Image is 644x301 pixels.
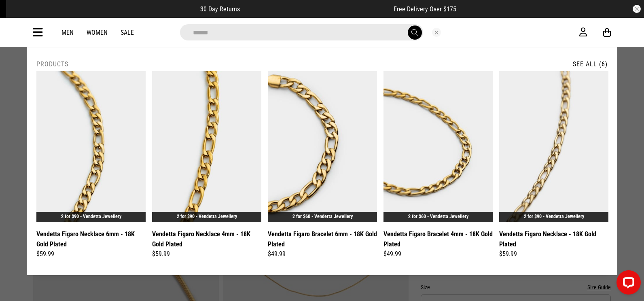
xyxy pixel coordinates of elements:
img: Vendetta Figaro Necklace - 18k Gold Plated in Gold [499,71,608,222]
img: Vendetta Figaro Bracelet 4mm - 18k Gold Plated in Gold [383,71,493,222]
a: Vendetta Figaro Necklace - 18K Gold Plated [499,229,608,249]
a: 2 for $90 - Vendetta Jewellery [61,214,121,219]
a: Men [61,29,74,36]
div: $49.99 [268,249,377,259]
a: 2 for $90 - Vendetta Jewellery [177,214,237,219]
a: See All (6) [573,60,608,68]
a: Vendetta Figaro Bracelet 4mm - 18K Gold Plated [383,229,493,249]
a: Vendetta Figaro Necklace 6mm - 18K Gold Plated [36,229,146,249]
a: Women [87,29,108,36]
div: $59.99 [152,249,261,259]
a: Sale [121,29,134,36]
div: $59.99 [499,249,608,259]
h2: Products [36,60,68,68]
div: $59.99 [36,249,146,259]
div: $49.99 [383,249,493,259]
span: Free Delivery Over $175 [394,5,456,13]
iframe: LiveChat chat widget [610,267,644,301]
a: 2 for $60 - Vendetta Jewellery [292,214,353,219]
img: Vendetta Figaro Bracelet 6mm - 18k Gold Plated in Gold [268,71,377,222]
img: Vendetta Figaro Necklace 4mm - 18k Gold Plated in Gold [152,71,261,222]
span: 30 Day Returns [200,5,240,13]
button: Close search [432,28,441,37]
iframe: Customer reviews powered by Trustpilot [256,5,377,13]
a: 2 for $90 - Vendetta Jewellery [524,214,584,219]
a: Vendetta Figaro Bracelet 6mm - 18K Gold Plated [268,229,377,249]
a: Vendetta Figaro Necklace 4mm - 18K Gold Plated [152,229,261,249]
img: Vendetta Figaro Necklace 6mm - 18k Gold Plated in Gold [36,71,146,222]
a: 2 for $60 - Vendetta Jewellery [408,214,468,219]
